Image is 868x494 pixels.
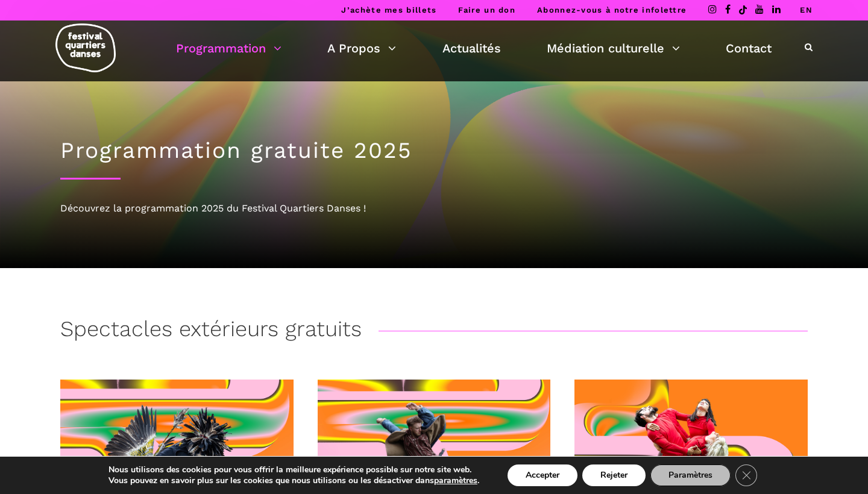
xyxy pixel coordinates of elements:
a: EN [800,5,813,14]
button: Paramètres [650,464,731,486]
div: Découvrez la programmation 2025 du Festival Quartiers Danses ! [60,201,808,216]
a: A Propos [327,38,396,58]
a: Médiation culturelle [547,38,680,58]
img: logo-fqd-med [55,23,116,72]
a: J’achète mes billets [341,5,436,14]
a: Programmation [176,38,281,58]
p: Nous utilisons des cookies pour vous offrir la meilleure expérience possible sur notre site web. [108,464,479,475]
p: Vous pouvez en savoir plus sur les cookies que nous utilisons ou les désactiver dans . [108,475,479,486]
button: Accepter [508,464,577,486]
button: Close GDPR Cookie Banner [735,464,757,486]
button: Rejeter [582,464,646,486]
button: paramètres [434,475,477,486]
a: Faire un don [458,5,515,14]
h3: Spectacles extérieurs gratuits [60,316,362,346]
a: Actualités [442,38,501,58]
h1: Programmation gratuite 2025 [60,137,808,164]
a: Abonnez-vous à notre infolettre [537,5,687,14]
a: Contact [726,38,772,58]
